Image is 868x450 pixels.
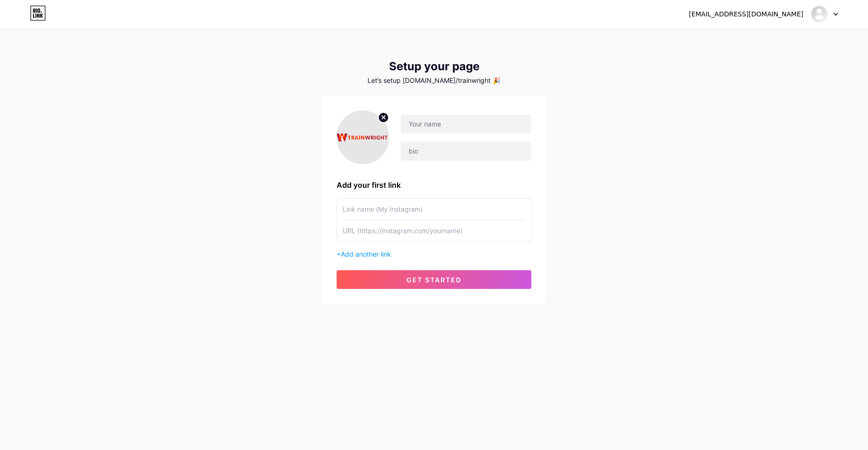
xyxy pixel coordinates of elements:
[322,60,546,73] div: Setup your page
[337,270,531,289] button: get started
[337,249,531,259] div: +
[341,250,391,258] span: Add another link
[689,9,803,19] div: [EMAIL_ADDRESS][DOMAIN_NAME]
[322,77,546,84] div: Let’s setup [DOMAIN_NAME]/trainwright 🎉
[337,111,389,164] img: profile pic
[406,276,462,284] span: get started
[343,220,525,241] input: URL (https://instagram.com/yourname)
[343,199,525,220] input: Link name (My Instagram)
[401,115,531,133] input: Your name
[810,5,828,23] img: trainwright
[401,142,531,161] input: bio
[337,179,531,191] div: Add your first link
